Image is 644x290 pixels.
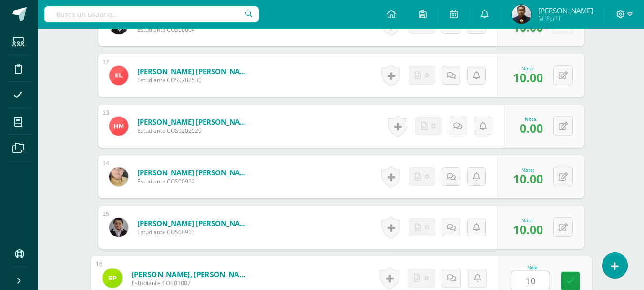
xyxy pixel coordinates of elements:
img: 5dced1c7f46d5916dc711e2a2a10d333.png [109,117,128,136]
span: 10.00 [513,171,543,187]
div: Nota: [513,166,543,173]
div: Nota: [520,116,543,122]
input: Busca un usuario... [44,6,259,22]
a: [PERSON_NAME], [PERSON_NAME] [131,269,249,279]
span: 10.00 [513,221,543,237]
span: 0 [425,66,429,84]
span: 0 [425,218,429,236]
a: [PERSON_NAME] [PERSON_NAME] [137,66,252,76]
span: Estudiante COS00912 [137,177,252,185]
a: [PERSON_NAME] [PERSON_NAME] [137,117,252,127]
img: c42d83a6ddd519f6c709bec7eb40ad42.png [109,218,128,237]
span: [PERSON_NAME] [538,6,593,15]
span: Estudiante COS00004 [137,25,252,33]
div: Nota: [513,217,543,224]
span: 0.00 [520,120,543,136]
a: [PERSON_NAME] [PERSON_NAME] [137,168,252,177]
span: 0 [431,117,436,135]
img: c57709beb391333cc488fee1777208fd.png [109,66,128,85]
img: 383cc7b371c47e37abd49284a1b7a115.png [109,167,128,186]
a: [PERSON_NAME] [PERSON_NAME] [137,218,252,228]
span: 0 [425,168,429,185]
span: Estudiante COS0202530 [137,76,252,84]
span: Estudiante COS00913 [137,228,252,236]
img: 7721adb16757ec1c50571a5cca833627.png [102,268,122,288]
span: Mi Perfil [538,14,593,22]
span: Estudiante COS01007 [131,279,249,288]
img: d8a63182bdadade96a63bd9240c6e241.png [512,5,531,24]
div: Nota: [513,65,543,72]
span: 10.00 [513,69,543,86]
span: 0 [424,269,428,287]
div: Nota [511,265,554,270]
span: Estudiante COS0202529 [137,127,252,135]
